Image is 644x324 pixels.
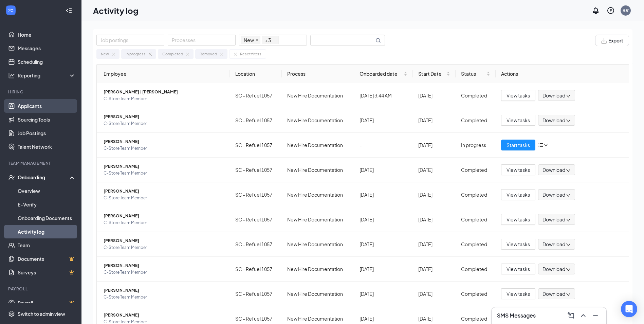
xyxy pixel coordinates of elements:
button: View tasks [501,214,535,225]
td: SC - Refuel 1057 [230,282,282,306]
div: [DATE] [418,315,450,322]
div: Reporting [18,72,76,79]
span: down [566,168,571,173]
div: [DATE] [360,265,407,273]
div: [DATE] [360,290,407,298]
span: Status [461,70,485,77]
td: SC - Refuel 1057 [230,158,282,182]
td: New Hire Documentation [282,108,354,133]
span: Export [608,38,623,43]
td: New Hire Documentation [282,232,354,257]
div: In progress [126,51,146,57]
span: bars [538,142,544,148]
span: C-Store Team Member [104,219,224,226]
div: Removed [200,51,217,57]
td: New Hire Documentation [282,207,354,232]
th: Location [230,65,282,83]
div: [DATE] [360,191,407,198]
button: ChevronUp [578,310,589,321]
svg: Settings [8,310,15,317]
svg: QuestionInfo [607,6,615,15]
button: Minimize [590,310,601,321]
span: [PERSON_NAME] [104,163,224,170]
a: Job Postings [18,126,76,140]
div: [DATE] [360,116,407,124]
button: Export [595,35,629,46]
span: Download [542,191,565,198]
a: Sourcing Tools [18,113,76,126]
a: Messages [18,41,76,55]
div: Open Intercom Messenger [621,301,637,317]
span: Download [542,216,565,223]
th: Status [456,65,496,83]
span: View tasks [507,191,530,198]
svg: UserCheck [8,174,15,181]
th: Start Date [413,65,456,83]
td: SC - Refuel 1057 [230,207,282,232]
div: [DATE] [418,290,450,298]
td: New Hire Documentation [282,133,354,158]
td: SC - Refuel 1057 [230,133,282,158]
span: [PERSON_NAME] J [PERSON_NAME] [104,89,224,95]
a: Onboarding Documents [18,211,76,225]
span: Start Date [418,70,445,77]
span: down [566,119,571,123]
div: Completed [162,51,183,57]
span: [PERSON_NAME] [104,188,224,195]
svg: Notifications [592,6,600,15]
span: View tasks [507,240,530,248]
span: C-Store Team Member [104,269,224,276]
div: [DATE] [360,315,407,322]
th: Onboarded date [354,65,413,83]
div: Completed [461,116,490,124]
a: Activity log [18,225,76,238]
span: C-Store Team Member [104,294,224,301]
div: [DATE] [418,141,450,149]
span: down [566,94,571,98]
button: View tasks [501,264,535,274]
th: Process [282,65,354,83]
div: [DATE] [360,240,407,248]
button: View tasks [501,164,535,175]
span: [PERSON_NAME] [104,213,224,219]
svg: Analysis [8,72,15,79]
span: New [244,36,254,44]
button: View tasks [501,115,535,126]
div: [DATE] 3:44 AM [360,92,407,99]
a: E-Verify [18,198,76,211]
a: Team [18,238,76,252]
span: [PERSON_NAME] [104,287,224,294]
td: SC - Refuel 1057 [230,182,282,207]
a: Home [18,28,76,41]
span: Download [542,117,565,124]
svg: Minimize [591,311,600,320]
span: C-Store Team Member [104,120,224,127]
div: Completed [461,191,490,198]
a: PayrollCrown [18,296,76,310]
span: C-Store Team Member [104,95,224,102]
h3: SMS Messages [497,312,536,319]
a: Applicants [18,99,76,113]
button: View tasks [501,189,535,200]
span: down [566,292,571,297]
button: View tasks [501,239,535,250]
span: View tasks [507,116,530,124]
span: + 3 ... [262,36,279,44]
td: New Hire Documentation [282,158,354,182]
span: View tasks [507,166,530,174]
span: [PERSON_NAME] [104,262,224,269]
div: [DATE] [418,191,450,198]
div: [DATE] [418,265,450,273]
th: Actions [496,65,629,83]
svg: Collapse [66,7,72,14]
td: New Hire Documentation [282,182,354,207]
button: View tasks [501,288,535,299]
span: Download [542,92,565,99]
svg: ChevronUp [579,311,587,320]
span: down [566,242,571,247]
span: Download [542,241,565,248]
span: down [544,143,548,147]
a: DocumentsCrown [18,252,76,266]
div: [DATE] [418,240,450,248]
span: New [241,36,260,44]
